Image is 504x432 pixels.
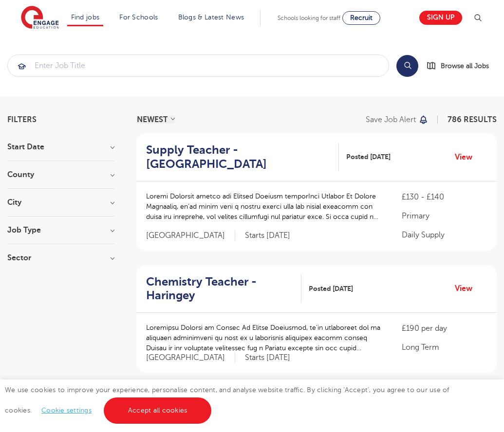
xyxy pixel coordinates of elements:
a: For Schools [119,14,158,21]
div: Submit [7,54,389,77]
span: [GEOGRAPHIC_DATA] [146,353,235,363]
span: Schools looking for staff [278,15,340,21]
a: Browse all Jobs [426,60,497,72]
a: Accept all cookies [104,397,212,424]
span: Posted [DATE] [309,284,353,294]
button: Save job alert [366,116,429,124]
span: 786 RESULTS [448,115,497,124]
button: Search [396,55,418,77]
p: Loremipsu Dolorsi am Consec Ad Elitse Doeiusmod, te’in utlaboreet dol ma aliquaen adminimveni qu ... [146,323,382,353]
a: Recruit [342,11,380,25]
span: [GEOGRAPHIC_DATA] [146,231,235,241]
span: Posted [DATE] [346,152,391,162]
span: We use cookies to improve your experience, personalise content, and analyse website traffic. By c... [5,386,449,414]
a: Chemistry Teacher - Haringey [146,275,301,303]
h2: Chemistry Teacher - Haringey [146,275,294,303]
input: Submit [8,55,389,76]
p: Long Term [402,342,487,353]
p: Daily Supply [402,229,487,241]
a: Cookie settings [41,407,92,414]
h3: County [7,171,114,179]
a: View [455,282,480,295]
a: Supply Teacher - [GEOGRAPHIC_DATA] [146,143,339,171]
p: £130 - £140 [402,191,487,203]
span: Filters [7,116,37,124]
h3: Sector [7,254,114,262]
h3: City [7,198,114,206]
a: Sign up [419,11,462,25]
a: View [455,151,480,163]
img: Engage Education [21,6,59,30]
h2: Supply Teacher - [GEOGRAPHIC_DATA] [146,143,331,171]
span: Recruit [350,14,373,21]
p: £190 per day [402,323,487,334]
span: Browse all Jobs [441,60,489,72]
p: Starts [DATE] [245,353,290,363]
h3: Start Date [7,143,114,151]
a: Find jobs [71,14,100,21]
h3: Job Type [7,226,114,234]
a: Blogs & Latest News [178,14,244,21]
p: Save job alert [366,116,416,124]
p: Loremi Dolorsit ametco adi Elitsed Doeiusm temporInci Utlabor Et Dolore Magnaaliq, en’ad minim ve... [146,191,382,222]
p: Starts [DATE] [245,231,290,241]
p: Primary [402,210,487,222]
